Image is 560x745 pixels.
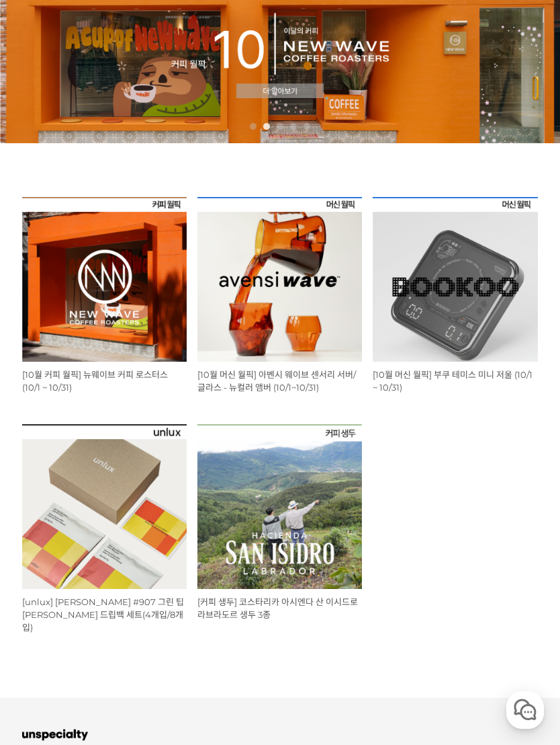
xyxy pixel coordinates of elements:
[197,197,362,362] img: [10월 머신 월픽] 아벤시 웨이브 센서리 서버/글라스 - 뉴컬러 앰버 (10/1~10/31)
[89,426,173,460] a: 대화
[197,369,356,393] a: [10월 머신 월픽] 아벤시 웨이브 센서리 서버/글라스 - 뉴컬러 앰버 (10/1~10/31)
[22,725,87,745] img: 언스페셜티 몰
[123,447,139,458] span: 대화
[207,446,224,457] span: 설정
[277,123,283,130] a: 3
[197,424,362,589] img: 코스타리카 아시엔다 산 이시드로 라브라도르
[197,596,358,620] a: [커피 생두] 코스타리카 아시엔다 산 이시드로 라브라도르 생두 3종
[22,369,168,393] a: [10월 커피 월픽] 뉴웨이브 커피 로스터스 (10/1 ~ 10/31)
[22,424,187,589] img: [unlux] 파나마 잰슨 #907 그린 팁 게이샤 워시드 드립백 세트(4개입/8개입)
[250,123,256,130] a: 1
[42,446,50,457] span: 홈
[22,197,187,362] img: [10월 커피 월픽] 뉴웨이브 커피 로스터스 (10/1 ~ 10/31)
[263,123,270,130] a: 2
[173,426,258,460] a: 설정
[4,426,89,460] a: 홈
[373,369,532,393] a: [10월 머신 월픽] 부쿠 테미스 미니 저울 (10/1 ~ 10/31)
[373,197,537,362] img: [10월 머신 월픽] 부쿠 테미스 미니 저울 (10/1 ~ 10/31)
[22,596,184,633] a: [unlux] [PERSON_NAME] #907 그린 팁 [PERSON_NAME] 드립백 세트(4개입/8개입)
[304,123,310,130] a: 5
[290,123,297,130] a: 4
